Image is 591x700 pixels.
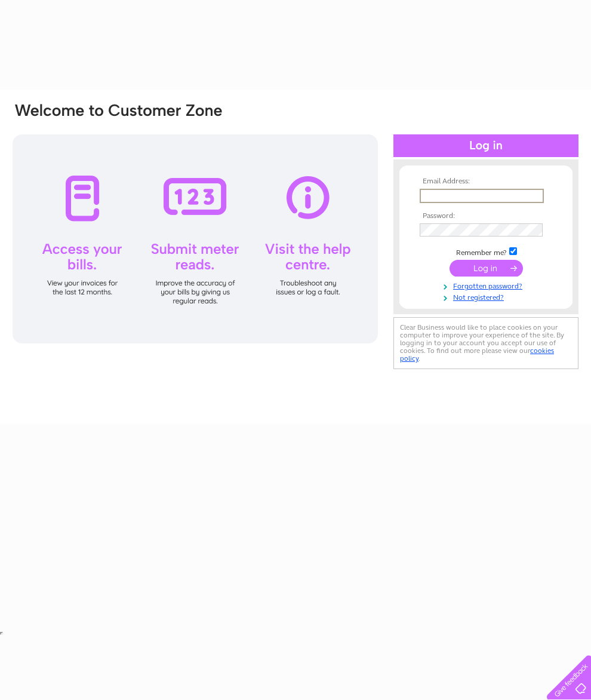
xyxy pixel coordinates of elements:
a: Not registered? [420,291,555,302]
a: Forgotten password? [420,280,555,291]
td: Remember me? [417,245,555,257]
input: Submit [450,260,523,277]
div: Clear Business would like to place cookies on your computer to improve your experience of the sit... [393,317,578,369]
th: Email Address: [417,177,555,186]
th: Password: [417,212,555,220]
a: cookies policy [400,346,554,363]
